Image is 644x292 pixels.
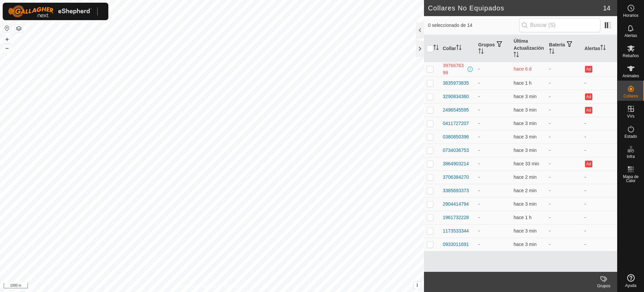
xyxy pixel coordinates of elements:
[476,143,511,157] td: -
[546,197,582,211] td: -
[511,35,546,62] th: Última Actualización
[514,80,532,86] span: 19 sept 2025, 10:06
[476,211,511,224] td: -
[546,211,582,224] td: -
[443,147,469,154] div: 0734036753
[627,114,634,118] span: VVs
[514,174,536,180] span: 19 sept 2025, 11:36
[546,76,582,90] td: -
[8,5,92,17] img: Logo Gallagher
[476,76,511,90] td: -
[546,90,582,103] td: -
[514,53,519,58] p-sorticon: Activar para ordenar
[546,224,582,238] td: -
[582,224,617,238] td: -
[514,188,536,193] span: 19 sept 2025, 11:36
[514,161,539,166] span: 19 sept 2025, 11:06
[3,24,11,32] button: Restablecer Mapa
[417,282,418,288] span: i
[443,62,466,76] div: 3976676399
[623,74,639,78] span: Animales
[582,117,617,130] td: -
[585,93,592,100] button: Ad
[476,184,511,197] td: -
[585,107,592,114] button: Ad
[514,148,536,153] span: 19 sept 2025, 11:36
[582,238,617,251] td: -
[476,157,511,170] td: -
[585,66,592,73] button: Ad
[428,4,603,12] h2: Collares No Equipados
[443,214,469,221] div: 1961732228
[627,155,635,159] span: Infra
[546,103,582,117] td: -
[625,34,637,38] span: Alertas
[519,18,600,32] input: Buscar (S)
[414,282,421,289] button: i
[476,62,511,76] td: -
[546,184,582,197] td: -
[546,62,582,76] td: -
[546,238,582,251] td: -
[476,130,511,143] td: -
[623,94,638,98] span: Collares
[514,228,536,234] span: 19 sept 2025, 11:36
[600,46,606,51] p-sorticon: Activar para ordenar
[476,103,511,117] td: -
[625,284,637,288] span: Ayuda
[618,272,644,290] a: Ayuda
[582,35,617,62] th: Alertas
[476,238,511,251] td: -
[476,35,511,62] th: Grupos
[443,80,469,87] div: 3835973835
[590,283,617,289] div: Grupos
[433,46,439,51] p-sorticon: Activar para ordenar
[582,170,617,184] td: -
[514,94,536,99] span: 19 sept 2025, 11:36
[514,242,536,247] span: 19 sept 2025, 11:36
[582,143,617,157] td: -
[478,49,484,55] p-sorticon: Activar para ordenar
[177,283,216,289] a: Política de Privacidad
[514,201,536,207] span: 19 sept 2025, 11:36
[603,3,610,13] span: 14
[549,49,554,55] p-sorticon: Activar para ordenar
[443,107,469,114] div: 2496545595
[582,211,617,224] td: -
[546,35,582,62] th: Batería
[443,201,469,208] div: 2904414794
[514,107,536,113] span: 19 sept 2025, 11:36
[476,117,511,130] td: -
[456,46,462,51] p-sorticon: Activar para ordenar
[514,215,532,220] span: 19 sept 2025, 10:36
[476,170,511,184] td: -
[476,197,511,211] td: -
[428,22,519,29] span: 0 seleccionado de 14
[625,134,637,138] span: Estado
[3,35,11,43] button: +
[582,76,617,90] td: -
[476,224,511,238] td: -
[582,197,617,211] td: -
[443,160,469,167] div: 3864903214
[546,117,582,130] td: -
[514,134,536,139] span: 19 sept 2025, 11:36
[619,175,642,183] span: Mapa de Calor
[443,133,469,140] div: 0380850396
[623,13,638,17] span: Horarios
[440,35,476,62] th: Collar
[443,120,469,127] div: 0411727207
[546,157,582,170] td: -
[623,54,639,58] span: Rebaños
[443,93,469,100] div: 3290834360
[582,130,617,143] td: -
[443,241,469,248] div: 0933011691
[582,184,617,197] td: -
[3,44,11,52] button: –
[443,227,469,235] div: 1173533344
[443,174,469,181] div: 3706384270
[546,143,582,157] td: -
[15,25,23,33] button: Capas del Mapa
[224,283,247,289] a: Contáctenos
[514,121,536,126] span: 19 sept 2025, 11:36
